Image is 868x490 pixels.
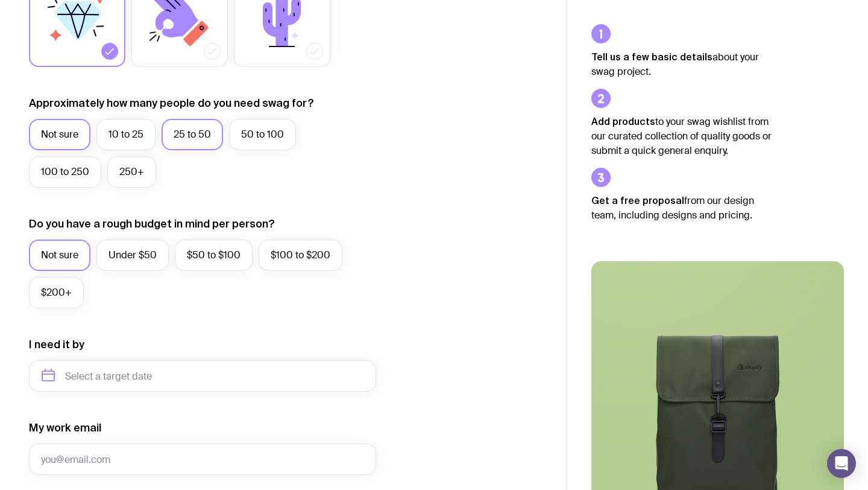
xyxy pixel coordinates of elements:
div: Open Intercom Messenger [827,449,856,478]
p: from our design team, including designs and pricing. [591,193,772,223]
label: $100 to $200 [259,240,342,271]
label: $50 to $100 [175,240,253,271]
label: Not sure [29,240,90,271]
input: you@email.com [29,444,376,475]
label: I need it by [29,337,84,352]
label: 10 to 25 [96,119,156,150]
label: $200+ [29,277,84,308]
label: Do you have a rough budget in mind per person? [29,217,275,231]
strong: Tell us a few basic details [591,51,712,62]
strong: Add products [591,116,655,127]
input: Select a target date [29,360,376,392]
p: to your swag wishlist from our curated collection of quality goods or submit a quick general enqu... [591,114,772,158]
strong: Get a free proposal [591,195,684,206]
p: about your swag project. [591,49,772,79]
label: Approximately how many people do you need swag for? [29,96,314,110]
label: Not sure [29,119,90,150]
label: 100 to 250 [29,156,101,188]
label: 25 to 50 [162,119,223,150]
label: My work email [29,421,101,435]
label: 250+ [107,156,156,188]
label: 50 to 100 [229,119,296,150]
label: Under $50 [96,240,169,271]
